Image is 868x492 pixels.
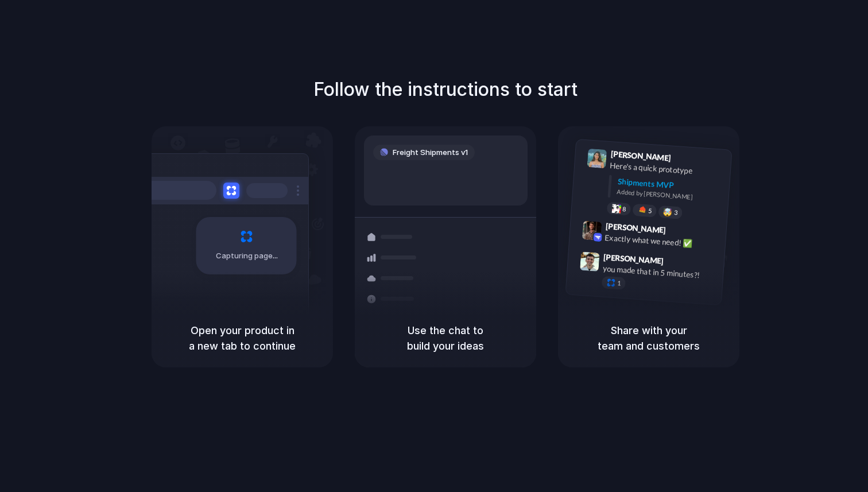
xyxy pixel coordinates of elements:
span: Freight Shipments v1 [393,147,468,158]
span: [PERSON_NAME] [603,250,664,267]
div: 🤯 [663,208,673,216]
div: you made that in 5 minutes?! [602,262,717,282]
h5: Share with your team and customers [572,323,726,354]
span: 9:47 AM [667,256,691,270]
span: 9:41 AM [675,153,698,166]
span: [PERSON_NAME] [605,219,666,236]
span: 3 [674,209,678,215]
div: Here's a quick prototype [610,159,724,179]
span: 5 [648,207,652,214]
span: 8 [622,206,626,212]
h5: Use the chat to build your ideas [369,323,522,354]
div: Exactly what we need! ✅ [604,231,719,251]
h5: Open your product in a new tab to continue [165,323,319,354]
div: Added by [PERSON_NAME] [617,187,722,204]
div: Shipments MVP [617,175,723,194]
h1: Follow the instructions to start [313,76,578,103]
span: Capturing page [216,250,280,262]
span: 1 [617,280,621,286]
span: [PERSON_NAME] [610,148,671,164]
span: 9:42 AM [669,225,693,239]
